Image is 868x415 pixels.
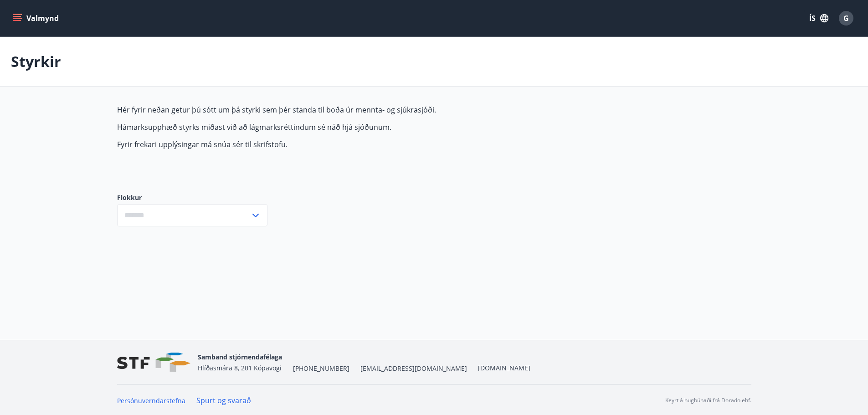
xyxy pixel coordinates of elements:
p: Hámarksupphæð styrks miðast við að lágmarksréttindum sé náð hjá sjóðunum. [117,122,547,132]
p: Hér fyrir neðan getur þú sótt um þá styrki sem þér standa til boða úr mennta- og sjúkrasjóði. [117,105,547,115]
p: Keyrt á hugbúnaði frá Dorado ehf. [665,396,751,405]
img: vjCaq2fThgY3EUYqSgpjEiBg6WP39ov69hlhuPVN.png [117,353,190,372]
span: [EMAIL_ADDRESS][DOMAIN_NAME] [360,364,467,373]
p: Styrkir [11,51,61,72]
a: [DOMAIN_NAME] [478,364,530,372]
button: ÍS [804,10,833,26]
p: Fyrir frekari upplýsingar má snúa sér til skrifstofu. [117,139,547,149]
span: Hlíðasmára 8, 201 Kópavogi [198,364,282,372]
button: menu [11,10,62,26]
span: Samband stjórnendafélaga [198,353,282,361]
a: Spurt og svarað [196,395,251,405]
span: [PHONE_NUMBER] [293,364,349,373]
span: G [843,13,849,23]
label: Flokkur [117,193,267,202]
button: G [835,7,857,29]
a: Persónuverndarstefna [117,396,185,405]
